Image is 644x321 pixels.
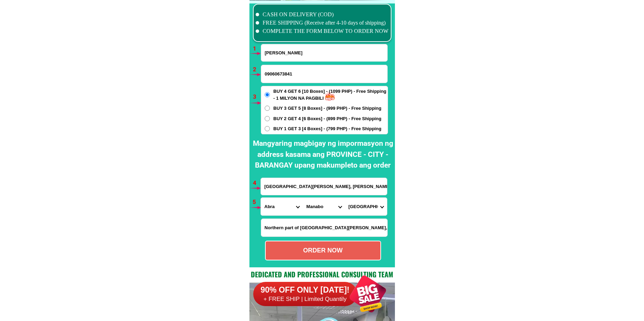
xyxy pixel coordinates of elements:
input: BUY 2 GET 4 [6 Boxes] - (899 PHP) - Free Shipping [265,116,270,121]
input: Input phone_number [261,65,387,83]
li: FREE SHIPPING (Receive after 4-10 days of shipping) [256,19,389,27]
h2: Dedicated and professional consulting team [249,269,395,279]
h6: 4 [253,179,261,188]
h6: 1 [253,44,261,53]
input: BUY 3 GET 5 [8 Boxes] - (999 PHP) - Free Shipping [265,106,270,111]
h6: 5 [253,198,261,207]
input: BUY 4 GET 6 [10 Boxes] - (1099 PHP) - Free Shipping - 1 MILYON NA PAGBILI [265,92,270,97]
input: Input full_name [261,44,387,61]
h6: 90% OFF ONLY [DATE]! [253,285,357,295]
select: Select commune [345,198,387,215]
li: COMPLETE THE FORM BELOW TO ORDER NOW [256,27,389,35]
span: BUY 4 GET 6 [10 Boxes] - (1099 PHP) - Free Shipping - 1 MILYON NA PAGBILI [273,88,388,101]
select: Select district [303,198,345,215]
li: CASH ON DELIVERY (COD) [256,10,389,19]
span: BUY 2 GET 4 [6 Boxes] - (899 PHP) - Free Shipping [273,115,381,122]
h6: + FREE SHIP | Limited Quantily [253,295,357,303]
h6: 2 [253,65,261,74]
h2: Mangyaring magbigay ng impormasyon ng address kasama ang PROVINCE - CITY - BARANGAY upang makumpl... [251,138,395,171]
span: BUY 3 GET 5 [8 Boxes] - (999 PHP) - Free Shipping [273,105,381,112]
div: ORDER NOW [266,246,380,255]
span: BUY 1 GET 3 [4 Boxes] - (799 PHP) - Free Shipping [273,125,381,132]
input: BUY 1 GET 3 [4 Boxes] - (799 PHP) - Free Shipping [265,126,270,131]
h6: 3 [253,92,261,101]
input: Input LANDMARKOFLOCATION [261,219,387,237]
input: Input address [261,178,387,195]
select: Select province [261,198,303,215]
